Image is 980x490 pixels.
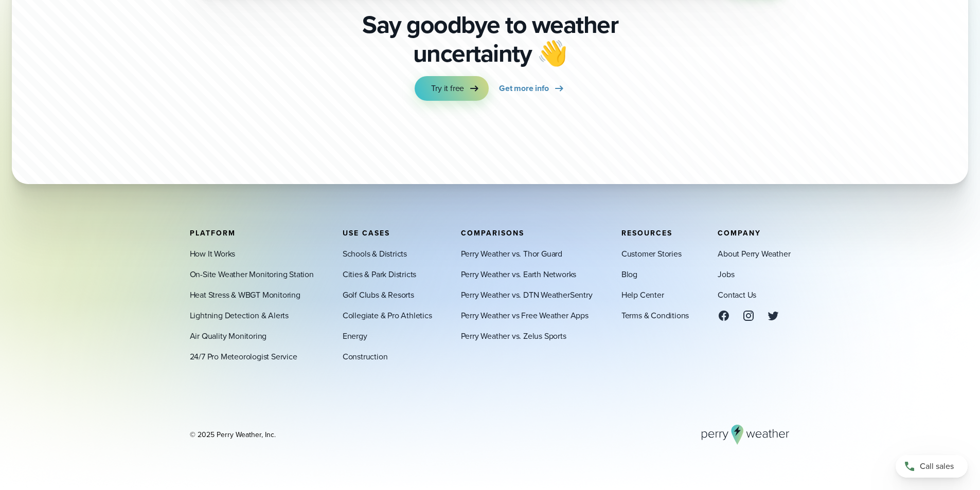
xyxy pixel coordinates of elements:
a: Contact Us [718,288,756,301]
a: Golf Clubs & Resorts [343,288,414,301]
a: Perry Weather vs. DTN WeatherSentry [461,288,593,301]
a: Collegiate & Pro Athletics [343,309,432,321]
a: How It Works [190,247,236,260]
span: Comparisons [461,227,524,238]
a: About Perry Weather [718,247,790,260]
a: Energy [343,330,367,342]
a: Perry Weather vs. Earth Networks [461,268,577,280]
a: Schools & Districts [343,247,407,260]
a: Terms & Conditions [621,309,689,321]
a: Heat Stress & WBGT Monitoring [190,288,300,301]
a: Customer Stories [621,247,682,260]
a: Perry Weather vs Free Weather Apps [461,309,589,321]
span: Platform [190,227,236,238]
a: Cities & Park Districts [343,268,416,280]
a: Get more info [499,76,565,101]
p: Say goodbye to weather uncertainty 👋 [359,10,622,68]
a: Help Center [621,288,664,301]
a: On-Site Weather Monitoring Station [190,268,314,280]
a: Air Quality Monitoring [190,330,267,342]
a: Perry Weather vs. Thor Guard [461,247,562,260]
a: Perry Weather vs. Zelus Sports [461,330,566,342]
a: Try it free [415,76,489,101]
a: Blog [621,268,637,280]
a: Jobs [718,268,734,280]
span: Try it free [431,82,464,95]
a: Call sales [896,455,968,478]
div: © 2025 Perry Weather, Inc. [190,429,276,440]
span: Company [718,227,761,238]
a: Lightning Detection & Alerts [190,309,289,321]
a: 24/7 Pro Meteorologist Service [190,350,297,362]
span: Use Cases [343,227,390,238]
span: Resources [621,227,672,238]
span: Call sales [920,460,954,473]
a: Construction [343,350,388,362]
span: Get more info [499,82,548,95]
